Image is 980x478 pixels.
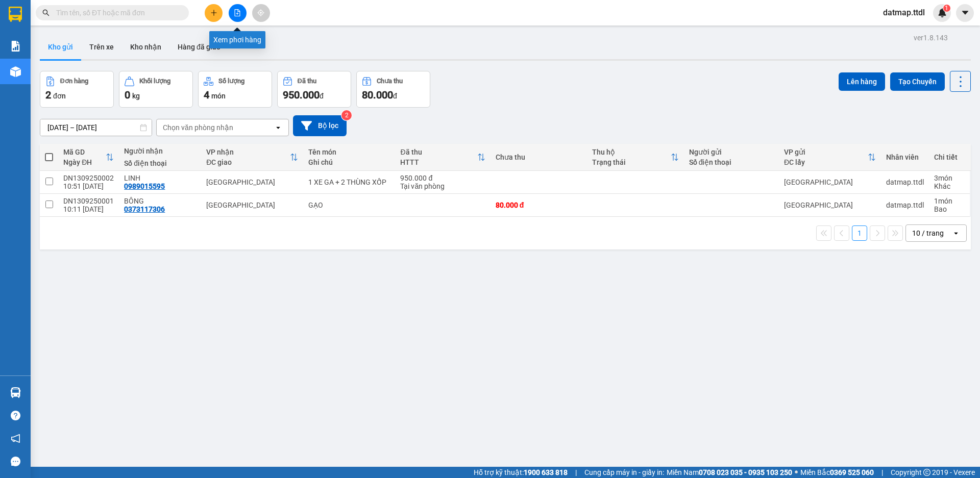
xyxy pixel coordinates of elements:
[119,32,223,44] div: LINH
[58,144,119,171] th: Toggle SortBy
[119,9,144,19] span: Nhận:
[689,148,774,156] div: Người gửi
[961,8,970,17] span: caret-down
[943,5,950,12] sup: 1
[923,469,930,476] span: copyright
[206,201,298,209] div: [GEOGRAPHIC_DATA]
[124,182,165,190] div: 0989015595
[912,228,944,238] div: 10 / trang
[124,174,196,182] div: LINH
[667,467,792,478] span: Miền Nam
[784,201,876,209] div: [GEOGRAPHIC_DATA]
[377,78,403,85] div: Chưa thu
[139,78,170,85] div: Khối lượng
[63,205,114,213] div: 10:11 [DATE]
[308,201,390,209] div: GẠO
[124,205,165,213] div: 0373117306
[779,144,881,171] th: Toggle SortBy
[198,71,272,108] button: Số lượng4món
[40,119,152,136] input: Select a date range.
[341,110,352,120] sup: 2
[11,411,20,420] span: question-circle
[298,78,316,85] div: Đã thu
[218,78,244,85] div: Số lượng
[132,92,140,100] span: kg
[63,148,106,156] div: Mã GD
[524,468,568,476] strong: 1900 633 818
[784,148,868,156] div: VP gửi
[205,4,223,22] button: plus
[496,153,582,161] div: Chưa thu
[10,41,21,52] img: solution-icon
[9,7,22,22] img: logo-vxr
[9,9,24,19] span: Gửi:
[206,148,290,156] div: VP nhận
[53,92,66,100] span: đơn
[124,147,196,155] div: Người nhận
[8,65,23,76] span: CR :
[63,197,114,205] div: DN1309250001
[60,78,88,85] div: Đơn hàng
[886,178,924,186] div: datmap.ttdl
[81,35,122,59] button: Trên xe
[356,71,430,108] button: Chưa thu80.000đ
[308,148,390,156] div: Tên món
[886,153,924,161] div: Nhân viên
[575,467,577,478] span: |
[9,9,112,32] div: [GEOGRAPHIC_DATA]
[938,8,947,17] img: icon-new-feature
[914,32,948,43] div: ver 1.8.143
[210,9,217,16] span: plus
[252,4,270,22] button: aim
[40,35,81,59] button: Kho gửi
[496,201,582,209] div: 80.000 đ
[852,225,867,241] button: 1
[274,123,282,132] svg: open
[211,92,226,100] span: món
[124,197,196,205] div: BÔNG
[784,178,876,186] div: [GEOGRAPHIC_DATA]
[689,158,774,166] div: Số điện thoại
[283,89,320,101] span: 950.000
[934,153,965,161] div: Chi tiết
[592,148,670,156] div: Thu hộ
[592,158,670,166] div: Trạng thái
[393,92,397,100] span: đ
[584,467,664,478] span: Cung cấp máy in - giấy in:
[56,7,177,18] input: Tìm tên, số ĐT hoặc mã đơn
[890,72,945,91] button: Tạo Chuyến
[11,434,20,443] span: notification
[800,467,874,478] span: Miền Bắc
[124,159,196,167] div: Số điện thoại
[784,158,868,166] div: ĐC lấy
[886,201,924,209] div: datmap.ttdl
[934,182,965,190] div: Khác
[229,4,247,22] button: file-add
[206,178,298,186] div: [GEOGRAPHIC_DATA]
[320,92,324,100] span: đ
[201,144,303,171] th: Toggle SortBy
[945,5,948,12] span: 1
[881,467,883,478] span: |
[795,470,798,474] span: ⚪️
[934,174,965,182] div: 3 món
[10,66,21,77] img: warehouse-icon
[839,72,885,91] button: Lên hàng
[63,174,114,182] div: DN1309250002
[587,144,683,171] th: Toggle SortBy
[10,387,21,398] img: warehouse-icon
[474,467,568,478] span: Hỗ trợ kỹ thuật:
[395,144,490,171] th: Toggle SortBy
[45,89,51,101] span: 2
[206,158,290,166] div: ĐC giao
[119,71,193,108] button: Khối lượng0kg
[400,148,477,156] div: Đã thu
[8,64,114,77] div: 950.000
[293,115,347,136] button: Bộ lọc
[830,468,874,476] strong: 0369 525 060
[63,182,114,190] div: 10:51 [DATE]
[934,205,965,213] div: Bao
[163,122,233,133] div: Chọn văn phòng nhận
[11,457,20,466] span: message
[119,9,223,32] div: [GEOGRAPHIC_DATA]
